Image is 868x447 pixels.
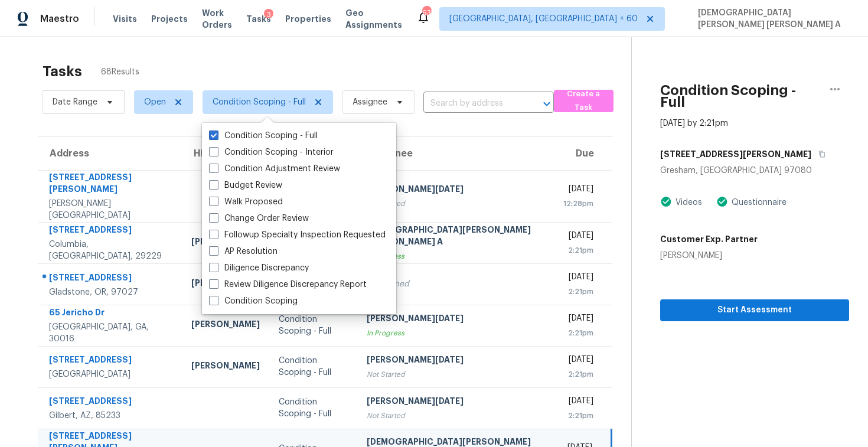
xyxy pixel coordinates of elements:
[151,13,188,25] span: Projects
[367,183,544,198] div: [PERSON_NAME][DATE]
[49,198,172,221] div: [PERSON_NAME][GEOGRAPHIC_DATA]
[716,195,728,208] img: Artifact Present Icon
[209,163,340,175] label: Condition Adjustment Review
[660,250,758,262] div: [PERSON_NAME]
[49,410,172,422] div: Gilbert, AZ, 85233
[213,96,306,108] span: Condition Scoping - Full
[191,360,260,374] div: [PERSON_NAME]
[367,410,544,422] div: Not Started
[353,96,387,108] span: Assignee
[49,171,172,198] div: [STREET_ADDRESS][PERSON_NAME]
[113,13,137,25] span: Visits
[560,87,608,115] span: Create a Task
[563,230,593,244] div: [DATE]
[660,299,849,321] button: Start Assessment
[367,395,544,410] div: [PERSON_NAME][DATE]
[367,250,544,262] div: In Progress
[191,318,260,333] div: [PERSON_NAME]
[660,195,672,208] img: Artifact Present Icon
[367,368,544,380] div: Not Started
[563,354,593,368] div: [DATE]
[563,271,593,286] div: [DATE]
[209,246,278,257] label: AP Resolution
[672,197,702,208] div: Videos
[101,66,139,78] span: 68 Results
[209,279,367,291] label: Review Diligence Discrepancy Report
[554,137,612,170] th: Due
[660,233,758,245] h5: Customer Exp. Partner
[191,277,260,292] div: [PERSON_NAME]
[539,96,555,112] button: Open
[563,327,593,339] div: 2:21pm
[563,395,593,410] div: [DATE]
[209,229,386,241] label: Followup Specialty Inspection Requested
[660,148,811,160] h5: [STREET_ADDRESS][PERSON_NAME]
[279,314,348,337] div: Condition Scoping - Full
[264,9,273,21] div: 3
[53,96,97,108] span: Date Range
[246,15,271,23] span: Tasks
[367,224,544,250] div: [DEMOGRAPHIC_DATA][PERSON_NAME] [PERSON_NAME] A
[660,165,849,177] div: Gresham, [GEOGRAPHIC_DATA] 97080
[49,272,172,286] div: [STREET_ADDRESS]
[345,7,402,31] span: Geo Assignments
[49,306,172,321] div: 65 Jericho Dr
[38,137,182,170] th: Address
[209,146,334,158] label: Condition Scoping - Interior
[563,286,593,298] div: 2:21pm
[209,213,309,224] label: Change Order Review
[367,198,544,210] div: Not Started
[563,244,593,256] div: 2:21pm
[49,368,172,380] div: [GEOGRAPHIC_DATA]
[728,197,787,208] div: Questionnaire
[49,239,172,262] div: Columbia, [GEOGRAPHIC_DATA], 29229
[202,7,232,31] span: Work Orders
[279,355,348,379] div: Condition Scoping - Full
[49,321,172,345] div: [GEOGRAPHIC_DATA], GA, 30016
[367,312,544,327] div: [PERSON_NAME][DATE]
[563,183,593,198] div: [DATE]
[49,395,172,410] div: [STREET_ADDRESS]
[49,354,172,368] div: [STREET_ADDRESS]
[693,7,850,31] span: [DEMOGRAPHIC_DATA][PERSON_NAME] [PERSON_NAME] A
[367,354,544,368] div: [PERSON_NAME][DATE]
[563,198,593,210] div: 12:28pm
[40,13,79,25] span: Maestro
[449,13,638,25] span: [GEOGRAPHIC_DATA], [GEOGRAPHIC_DATA] + 60
[191,236,260,250] div: [PERSON_NAME]
[209,295,298,307] label: Condition Scoping
[357,137,554,170] th: Assignee
[670,303,840,318] span: Start Assessment
[49,224,172,239] div: [STREET_ADDRESS]
[43,66,82,77] h2: Tasks
[279,396,348,420] div: Condition Scoping - Full
[209,196,283,208] label: Walk Proposed
[563,312,593,327] div: [DATE]
[660,84,821,108] h2: Condition Scoping - Full
[563,368,593,380] div: 2:21pm
[209,262,309,274] label: Diligence Discrepancy
[554,90,614,112] button: Create a Task
[367,327,544,339] div: In Progress
[563,410,593,422] div: 2:21pm
[49,286,172,298] div: Gladstone, OR, 97027
[209,130,318,142] label: Condition Scoping - Full
[660,118,728,129] div: [DATE] by 2:21pm
[367,278,544,290] div: Unclaimed
[144,96,166,108] span: Open
[422,7,430,19] div: 637
[182,137,269,170] th: HPM
[423,94,521,113] input: Search by address
[285,13,331,25] span: Properties
[209,180,282,191] label: Budget Review
[811,143,827,165] button: Copy Address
